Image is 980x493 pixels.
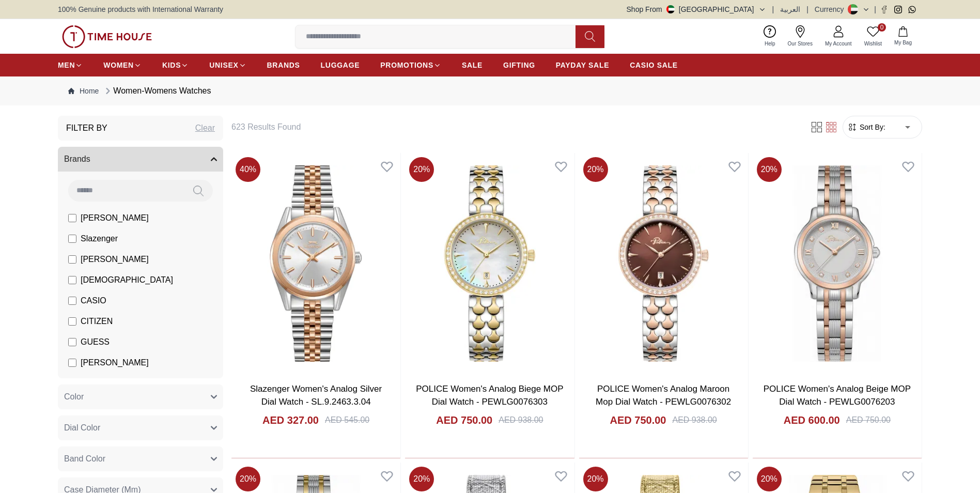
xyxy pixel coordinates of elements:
img: United Arab Emirates [666,5,675,13]
span: SALE [462,60,483,70]
a: POLICE Women's Analog Biege MOP Dial Watch - PEWLG0076303 [416,384,563,407]
span: | [772,4,774,14]
span: CITIZEN [81,315,113,328]
a: WOMEN [103,56,142,74]
a: 0Wishlist [858,23,888,50]
span: CASIO [81,295,106,307]
div: Clear [195,122,215,134]
img: Slazenger Women's Analog Silver Dial Watch - SL.9.2463.3.04 [231,153,400,374]
h4: AED 750.00 [610,413,666,427]
span: LUGGAGE [321,60,360,70]
span: PAYDAY SALE [556,60,609,70]
span: | [806,4,808,14]
input: GUESS [68,338,76,346]
span: Sort By: [858,122,885,132]
span: 20 % [757,157,782,182]
div: AED 750.00 [846,414,891,426]
a: Instagram [894,6,902,13]
span: Color [64,391,84,403]
a: KIDS [162,56,189,74]
a: Home [68,86,99,96]
span: Our Stores [784,40,817,48]
a: POLICE Women's Analog Maroon Mop Dial Watch - PEWLG0076302 [596,384,731,407]
span: MEN [58,60,75,70]
span: 20 % [409,157,434,182]
input: [PERSON_NAME] [68,255,76,264]
span: [DEMOGRAPHIC_DATA] [81,274,173,286]
span: 0 [878,23,886,32]
h4: AED 750.00 [436,413,492,427]
div: AED 545.00 [325,414,369,426]
a: SALE [462,56,483,74]
span: 20 % [409,467,434,491]
button: My Bag [888,24,918,49]
a: LUGGAGE [321,56,360,74]
span: 20 % [583,157,608,182]
a: GIFTING [503,56,535,74]
a: Whatsapp [908,6,916,13]
span: GIFTING [503,60,535,70]
div: AED 938.00 [672,414,717,426]
a: UNISEX [209,56,246,74]
img: POLICE Women's Analog Maroon Mop Dial Watch - PEWLG0076302 [579,153,748,374]
span: Police [81,377,103,390]
span: 100% Genuine products with International Warranty [58,4,223,14]
button: Sort By: [847,122,885,132]
h3: Filter By [66,122,107,134]
div: Currency [815,4,848,14]
span: GUESS [81,336,110,348]
a: Slazenger Women's Analog Silver Dial Watch - SL.9.2463.3.04 [250,384,382,407]
span: Brands [64,153,90,165]
span: My Bag [890,39,916,47]
span: CASIO SALE [630,60,678,70]
img: ... [62,25,152,48]
a: POLICE Women's Analog Beige MOP Dial Watch - PEWLG0076203 [764,384,911,407]
input: CITIZEN [68,317,76,326]
a: PAYDAY SALE [556,56,609,74]
img: POLICE Women's Analog Beige MOP Dial Watch - PEWLG0076203 [753,153,922,374]
span: Help [760,40,780,48]
h6: 623 Results Found [231,121,797,133]
button: العربية [780,4,800,14]
span: Wishlist [860,40,886,48]
span: [PERSON_NAME] [81,253,149,266]
h4: AED 327.00 [262,413,319,427]
input: CASIO [68,297,76,305]
span: KIDS [162,60,181,70]
input: [PERSON_NAME] [68,214,76,222]
span: PROMOTIONS [380,60,433,70]
a: Facebook [880,6,888,13]
div: Women-Womens Watches [103,85,211,97]
a: PROMOTIONS [380,56,441,74]
a: Help [758,23,782,50]
span: UNISEX [209,60,238,70]
div: AED 938.00 [499,414,543,426]
input: [PERSON_NAME] [68,359,76,367]
span: Band Color [64,453,105,465]
span: Dial Color [64,422,100,434]
button: Brands [58,147,223,172]
span: BRANDS [267,60,300,70]
input: [DEMOGRAPHIC_DATA] [68,276,76,284]
img: POLICE Women's Analog Biege MOP Dial Watch - PEWLG0076303 [405,153,574,374]
span: Slazenger [81,233,118,245]
h4: AED 600.00 [784,413,840,427]
button: Dial Color [58,415,223,440]
button: Band Color [58,446,223,471]
input: Slazenger [68,235,76,243]
span: My Account [821,40,856,48]
span: WOMEN [103,60,134,70]
button: Color [58,384,223,409]
span: 40 % [236,157,260,182]
a: BRANDS [267,56,300,74]
nav: Breadcrumb [58,76,922,105]
a: MEN [58,56,83,74]
button: Shop From[GEOGRAPHIC_DATA] [627,4,766,14]
span: 20 % [236,467,260,491]
span: [PERSON_NAME] [81,357,149,369]
span: [PERSON_NAME] [81,212,149,224]
a: CASIO SALE [630,56,678,74]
